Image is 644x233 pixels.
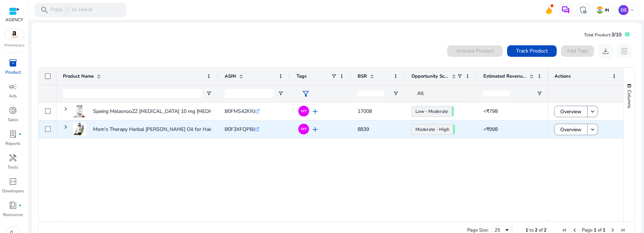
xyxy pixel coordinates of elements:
span: Overview [560,122,581,137]
span: filter_alt [302,90,310,98]
input: Product Name Filter Input [63,89,202,98]
span: lab_profile [9,130,17,138]
a: Low - Moderate [411,106,452,117]
span: inventory_2 [9,59,17,67]
span: keyboard_arrow_down [629,7,635,13]
mat-icon: keyboard_arrow_down [589,126,596,133]
p: Resources [3,211,23,218]
button: Open Filter Menu [278,91,284,96]
button: Overview [554,124,588,135]
span: MY [301,127,307,131]
p: AGENCY [5,17,23,23]
p: Marketplace [4,43,24,48]
mat-icon: keyboard_arrow_down [589,108,596,115]
span: Columns [626,90,632,108]
button: Open Filter Menu [393,91,399,96]
button: admin_panel_settings [576,3,590,17]
span: Overview [560,104,581,119]
span: Tags [296,73,307,79]
span: donut_small [9,106,17,115]
span: Opportunity Score [411,73,449,79]
button: Track Product [507,45,557,57]
button: Open Filter Menu [537,91,542,96]
span: B0F3XFQPBJ [225,126,255,133]
span: / [64,6,71,14]
span: BSR [358,73,367,79]
span: <₹998 [483,126,498,133]
p: Tools [8,164,18,170]
span: campaign [9,82,17,91]
div: Last Page [620,227,626,233]
p: Product [5,69,21,76]
span: B0FMS42KRJ [225,108,255,115]
span: 58.17 [452,106,454,116]
span: MY [301,109,307,113]
img: in.svg [596,6,603,14]
div: Previous Page [572,227,578,233]
span: Track Product [516,47,548,55]
img: 415Aqcfb0LL._SS40_.jpg [73,123,86,136]
span: Actions [555,73,571,79]
div: Next Page [610,227,616,233]
span: code_blocks [9,177,17,186]
img: amazon.svg [5,29,24,40]
span: 65.48 [453,124,455,134]
p: Reports [5,140,20,147]
p: Press to search [50,6,93,14]
span: Total Product: [584,32,611,38]
span: 8839 [358,126,369,133]
p: DS [618,5,629,15]
p: Sales [8,116,18,123]
span: search [40,6,49,14]
a: Moderate - High [411,124,453,135]
span: handyman [9,154,17,162]
div: First Page [562,227,567,233]
p: Ads [9,93,17,99]
span: fiber_manual_record [19,204,22,207]
p: IN [603,7,609,13]
span: download [601,47,610,55]
span: All [417,90,424,97]
span: add [311,107,319,116]
span: admin_panel_settings [579,6,587,14]
span: fiber_manual_record [19,133,22,136]
span: add [311,125,319,134]
span: Product Name [63,73,94,79]
span: Estimated Revenue/Day [483,73,526,79]
span: ASIN [225,73,236,79]
span: book_4 [9,201,17,210]
img: 41QjJf5a0lL._SS40_.jpg [73,105,86,118]
span: <₹798 [483,108,498,115]
button: Open Filter Menu [206,91,212,96]
p: Developers [2,188,24,194]
p: Speing MelasnooZZ [MEDICAL_DATA] 10 mg [MEDICAL_DATA] with Tagar and... [93,104,275,119]
input: ASIN Filter Input [225,89,273,98]
button: download [598,44,613,58]
p: Mom's Therapy Herbal [PERSON_NAME] Oil for Hair 200 ML Promotes Hair... [93,122,268,137]
span: 17008 [358,108,372,115]
span: 3/10 [611,31,621,38]
button: Overview [554,106,588,117]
